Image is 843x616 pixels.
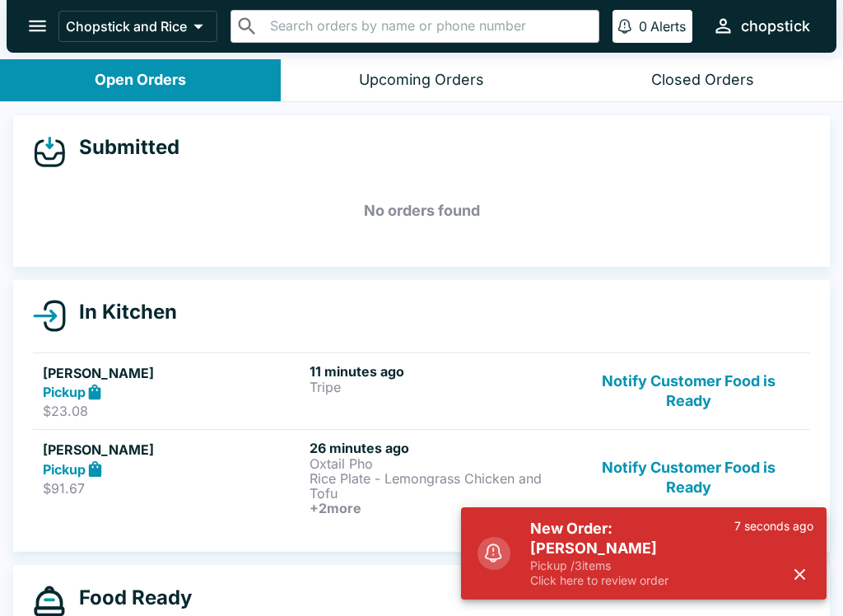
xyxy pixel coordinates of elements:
[43,384,86,400] strong: Pickup
[33,181,810,240] h5: No orders found
[66,586,192,610] h4: Food Ready
[310,456,570,471] p: Oxtail Pho
[310,471,570,501] p: Rice Plate - Lemongrass Chicken and Tofu
[530,573,734,588] p: Click here to review order
[265,15,592,38] input: Search orders by name or phone number
[577,363,800,420] button: Notify Customer Food is Ready
[43,363,303,383] h5: [PERSON_NAME]
[43,403,303,419] p: $23.08
[639,18,647,35] p: 0
[651,71,754,90] div: Closed Orders
[66,18,187,35] p: Chopstick and Rice
[706,8,817,44] button: chopstick
[43,480,303,497] p: $91.67
[530,558,734,573] p: Pickup / 3 items
[530,519,734,558] h5: New Order: [PERSON_NAME]
[95,71,186,90] div: Open Orders
[310,440,570,456] h6: 26 minutes ago
[16,5,58,47] button: open drawer
[310,380,570,394] p: Tripe
[43,461,86,478] strong: Pickup
[43,440,303,460] h5: [PERSON_NAME]
[734,519,813,534] p: 7 seconds ago
[741,16,810,36] div: chopstick
[650,18,686,35] p: Alerts
[310,501,570,516] h6: + 2 more
[66,300,177,324] h4: In Kitchen
[33,352,810,430] a: [PERSON_NAME]Pickup$23.0811 minutes agoTripeNotify Customer Food is Ready
[577,440,800,516] button: Notify Customer Food is Ready
[66,135,179,160] h4: Submitted
[359,71,484,90] div: Upcoming Orders
[310,363,570,380] h6: 11 minutes ago
[33,429,810,525] a: [PERSON_NAME]Pickup$91.6726 minutes agoOxtail PhoRice Plate - Lemongrass Chicken and Tofu+2moreNo...
[58,11,217,42] button: Chopstick and Rice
